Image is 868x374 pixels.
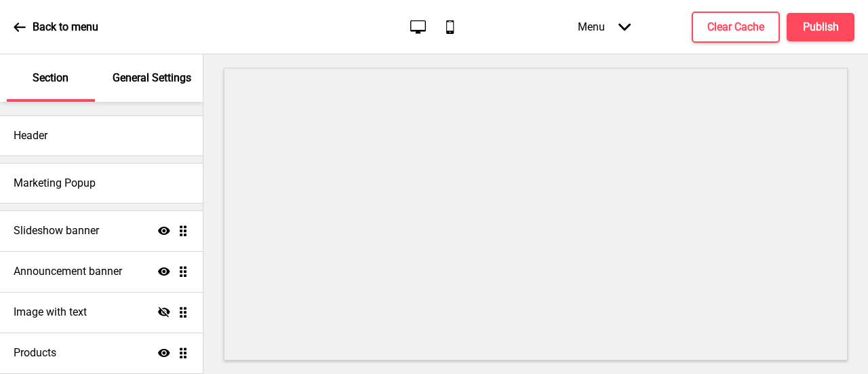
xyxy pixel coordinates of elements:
[113,71,191,86] p: General Settings
[14,128,47,143] h4: Header
[564,7,644,47] div: Menu
[14,9,98,45] a: Back to menu
[14,176,96,191] h4: Marketing Popup
[692,12,780,43] button: Clear Cache
[707,20,764,35] h4: Clear Cache
[14,264,122,279] h4: Announcement banner
[33,71,68,86] p: Section
[787,13,854,41] button: Publish
[33,20,98,35] p: Back to menu
[14,305,87,320] h4: Image with text
[803,20,839,35] h4: Publish
[14,223,99,238] h4: Slideshow banner
[14,345,56,360] h4: Products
